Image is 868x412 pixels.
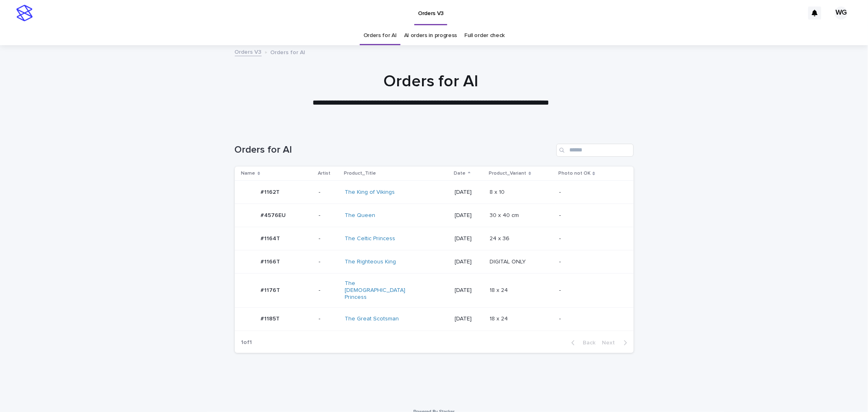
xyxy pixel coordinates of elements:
p: - [559,316,620,322]
a: The [DEMOGRAPHIC_DATA] Princess [345,280,413,300]
p: - [559,259,620,265]
div: WG [835,7,848,20]
p: Date [454,169,466,178]
a: Orders V3 [235,47,262,56]
p: #1176T [261,285,282,294]
p: 1 of 1 [235,333,259,353]
p: Orders for AI [271,47,306,56]
tr: #1176T#1176T -The [DEMOGRAPHIC_DATA] Princess [DATE]18 x 2418 x 24 - [235,274,634,307]
a: Orders for AI [363,26,397,45]
p: [DATE] [455,316,483,322]
p: 18 x 24 [490,314,510,322]
tr: #1185T#1185T -The Great Scotsman [DATE]18 x 2418 x 24 - [235,307,634,331]
tr: #1164T#1164T -The Celtic Princess [DATE]24 x 3624 x 36 - [235,227,634,250]
img: stacker-logo-s-only.png [16,5,33,21]
tr: #4576EU#4576EU -The Queen [DATE]30 x 40 cm30 x 40 cm - [235,204,634,227]
p: Artist [318,169,330,178]
p: #1162T [261,187,282,196]
p: 18 x 24 [490,285,510,294]
p: [DATE] [455,189,483,196]
p: 24 x 36 [490,234,512,242]
p: - [319,212,338,219]
a: Full order check [464,26,505,45]
p: - [559,287,620,294]
p: DIGITAL ONLY [490,257,528,265]
a: The King of Vikings [345,189,395,196]
p: Product_Variant [489,169,527,178]
p: - [559,235,620,242]
p: #1164T [261,234,282,242]
span: Next [602,340,620,346]
p: - [319,189,338,196]
a: The Great Scotsman [345,316,399,322]
tr: #1166T#1166T -The Righteous King [DATE]DIGITAL ONLYDIGITAL ONLY - [235,250,634,274]
p: #1166T [261,257,282,265]
p: Name [241,169,256,178]
p: [DATE] [455,287,483,294]
a: The Righteous King [345,259,396,265]
tr: #1162T#1162T -The King of Vikings [DATE]8 x 108 x 10 - [235,181,634,204]
a: The Queen [345,212,375,219]
button: Next [599,339,634,346]
p: Photo not OK [558,169,590,178]
p: - [559,212,620,219]
h1: Orders for AI [231,72,630,91]
button: Back [565,339,599,346]
p: [DATE] [455,212,483,219]
input: Search [556,144,634,157]
p: 30 x 40 cm [490,210,521,219]
p: - [319,235,338,242]
p: - [319,287,338,294]
p: #4576EU [261,210,288,219]
a: AI orders in progress [404,26,457,45]
p: - [559,189,620,196]
p: [DATE] [455,259,483,265]
p: - [319,259,338,265]
p: Product_Title [344,169,376,178]
a: The Celtic Princess [345,235,395,242]
p: [DATE] [455,235,483,242]
h1: Orders for AI [235,144,553,156]
p: #1185T [261,314,282,322]
span: Back [578,340,596,346]
p: - [319,316,338,322]
p: 8 x 10 [490,187,507,196]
